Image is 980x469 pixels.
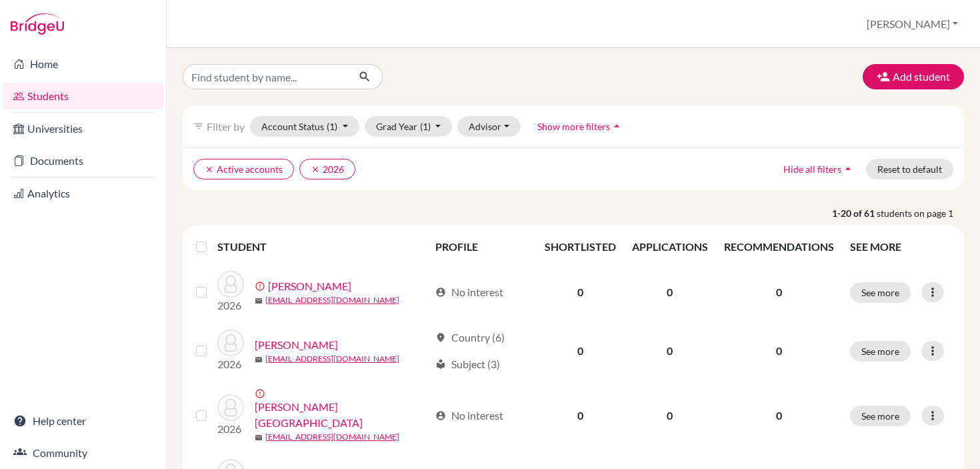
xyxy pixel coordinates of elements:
span: (1) [327,121,337,132]
div: Country (6) [435,330,505,346]
span: (1) [420,121,431,132]
span: students on page 1 [877,206,964,220]
th: PROFILE [427,231,537,263]
button: Add student [863,64,964,89]
i: arrow_drop_up [610,119,623,133]
span: Filter by [207,120,245,133]
button: [PERSON_NAME] [861,11,964,37]
i: clear [205,165,214,174]
p: 0 [724,408,834,424]
img: Bridge-U [11,13,64,35]
span: mail [255,356,263,364]
td: 0 [537,322,624,380]
a: Analytics [3,180,163,207]
span: Hide all filters [783,163,841,175]
td: 0 [537,263,624,322]
td: 0 [537,380,624,451]
a: Home [3,51,163,77]
span: location_on [435,332,446,343]
button: clearActive accounts [193,159,294,179]
a: Help center [3,408,163,434]
th: SHORTLISTED [537,231,624,263]
span: error_outline [255,281,268,292]
th: RECOMMENDATIONS [716,231,842,263]
td: 0 [624,322,716,380]
input: Find student by name... [183,64,348,89]
span: mail [255,434,263,442]
button: Reset to default [866,159,953,179]
strong: 1-20 of 61 [832,206,877,220]
div: No interest [435,284,503,300]
th: APPLICATIONS [624,231,716,263]
button: See more [850,406,911,426]
button: See more [850,282,911,303]
span: Show more filters [537,121,610,132]
span: error_outline [255,388,268,399]
button: clear2026 [299,159,355,179]
p: 2026 [217,421,244,437]
button: Show more filtersarrow_drop_up [526,116,635,137]
p: 2026 [217,356,244,372]
a: [EMAIL_ADDRESS][DOMAIN_NAME] [265,294,399,306]
a: Community [3,440,163,466]
span: account_circle [435,287,446,298]
a: [PERSON_NAME] [268,278,351,294]
td: 0 [624,380,716,451]
i: arrow_drop_up [841,162,855,175]
a: Universities [3,115,163,142]
span: mail [255,297,263,305]
button: Advisor [457,116,521,137]
a: Documents [3,147,163,174]
td: 0 [624,263,716,322]
a: [PERSON_NAME] [255,337,338,353]
img: Akulych, Kira [217,330,244,356]
span: account_circle [435,410,446,421]
img: Abadjiev, Stefan [217,271,244,298]
p: 0 [724,284,834,300]
a: [EMAIL_ADDRESS][DOMAIN_NAME] [265,353,399,365]
button: See more [850,341,911,362]
button: Account Status(1) [250,116,359,137]
a: Students [3,83,163,109]
button: Grad Year(1) [365,116,453,137]
i: clear [311,165,320,174]
a: [PERSON_NAME][GEOGRAPHIC_DATA] [255,399,429,431]
th: STUDENT [217,231,427,263]
div: No interest [435,408,503,424]
i: filter_list [193,121,204,131]
div: Subject (3) [435,356,500,372]
img: Andonova, Maraia [217,394,244,421]
a: [EMAIL_ADDRESS][DOMAIN_NAME] [265,431,399,443]
p: 2026 [217,298,244,314]
p: 0 [724,343,834,359]
th: SEE MORE [842,231,959,263]
button: Hide all filtersarrow_drop_up [772,159,866,179]
span: local_library [435,359,446,370]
